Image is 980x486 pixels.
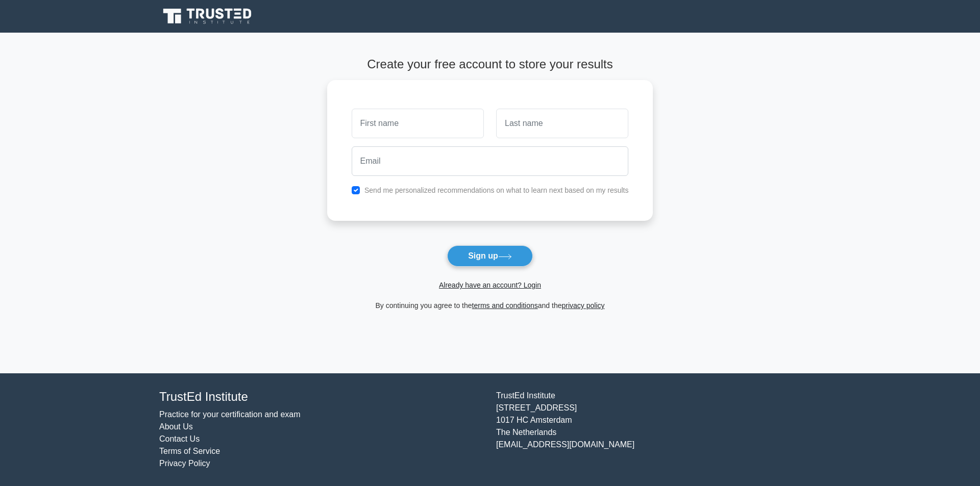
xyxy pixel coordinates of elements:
button: Sign up [447,245,533,267]
a: terms and conditions [472,301,538,310]
a: Practice for your certification and exam [159,410,301,419]
a: Terms of Service [159,447,220,455]
a: Privacy Policy [159,459,210,468]
a: Contact Us [159,434,200,443]
label: Send me personalized recommendations on what to learn next based on my results [364,186,629,194]
h4: Create your free account to store your results [327,57,653,72]
div: TrustEd Institute [STREET_ADDRESS] 1017 HC Amsterdam The Netherlands [EMAIL_ADDRESS][DOMAIN_NAME] [490,390,827,470]
h4: TrustEd Institute [159,390,484,404]
input: Last name [496,109,628,138]
div: By continuing you agree to the and the [321,299,659,312]
a: privacy policy [562,301,605,310]
input: Email [352,146,629,176]
a: Already have an account? Login [439,281,541,289]
a: About Us [159,422,193,431]
input: First name [352,109,484,138]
